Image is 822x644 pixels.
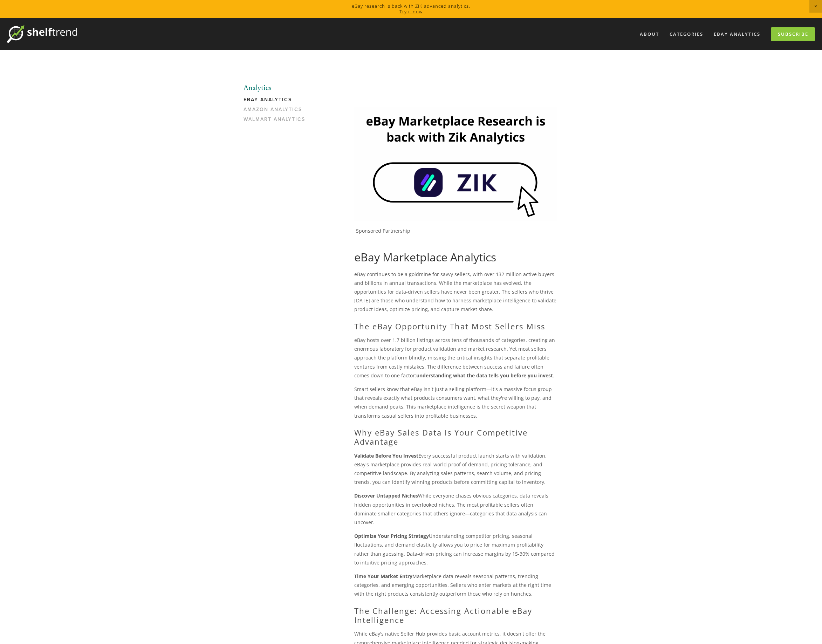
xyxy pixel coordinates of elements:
strong: understanding what the data tells you before you invest [416,372,553,379]
a: Walmart Analytics [244,116,310,126]
h2: The eBay Opportunity That Most Sellers Miss [354,322,557,331]
li: Analytics [244,83,310,93]
p: While everyone chases obvious categories, data reveals hidden opportunities in overlooked niches.... [354,491,557,527]
p: Smart sellers know that eBay isn't just a selling platform—it's a massive focus group that reveal... [354,385,557,420]
a: eBay Analytics [709,28,765,40]
h2: Why eBay Sales Data Is Your Competitive Advantage [354,428,557,446]
p: eBay continues to be a goldmine for savvy sellers, with over 132 million active buyers and billio... [354,270,557,314]
strong: Optimize Your Pricing Strategy [354,533,429,539]
h2: The Challenge: Accessing Actionable eBay Intelligence [354,606,557,625]
a: Try it now [399,8,423,15]
h1: eBay Marketplace Analytics [354,251,557,264]
p: Marketplace data reveals seasonal patterns, trending categories, and emerging opportunities. Sell... [354,572,557,598]
img: Zik Analytics Sponsored Ad [354,107,557,221]
strong: Discover Untapped Niches [354,492,418,499]
p: Understanding competitor pricing, seasonal fluctuations, and demand elasticity allows you to pric... [354,532,557,567]
a: Subscribe [771,27,815,41]
strong: Time Your Market Entry [354,573,412,580]
strong: Validate Before You Invest [354,452,418,459]
p: eBay hosts over 1.7 billion listings across tens of thousands of categories, creating an enormous... [354,336,557,380]
a: Amazon Analytics [244,107,310,116]
p: Every successful product launch starts with validation. eBay's marketplace provides real-world pr... [354,451,557,487]
p: Sponsored Partnership [356,228,557,234]
img: ShelfTrend [7,25,77,43]
a: eBay Analytics [244,97,310,107]
a: About [635,28,664,40]
div: Categories [665,28,708,40]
